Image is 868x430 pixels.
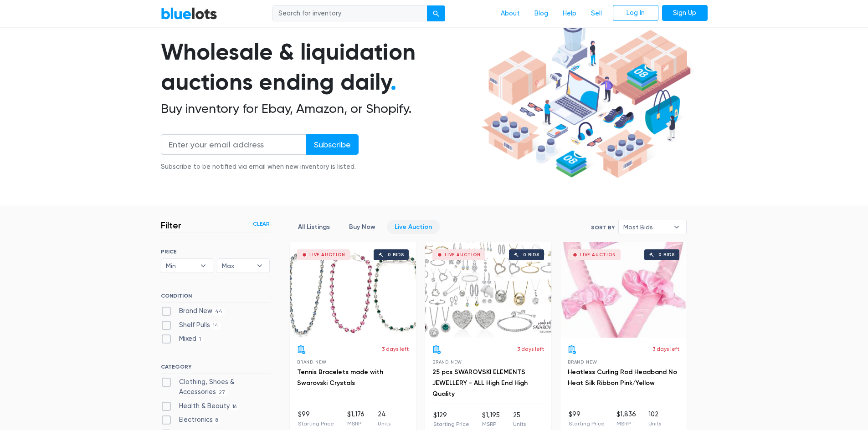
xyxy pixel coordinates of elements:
a: Buy Now [341,220,383,234]
h6: PRICE [161,248,270,255]
label: Brand New [161,306,226,316]
a: Sell [584,5,609,22]
p: Units [648,420,661,428]
a: Blog [527,5,555,22]
li: 24 [378,410,390,428]
span: 14 [210,322,221,329]
p: Starting Price [433,420,469,428]
span: 27 [216,389,228,396]
a: Live Auction 0 bids [290,242,416,338]
span: Min [166,259,196,273]
a: Live Auction 0 bids [425,242,551,338]
input: Subscribe [306,134,359,155]
span: Brand New [568,359,597,364]
span: . [390,68,396,96]
span: Brand New [297,359,327,364]
li: $1,836 [616,410,636,428]
h2: Buy inventory for Ebay, Amazon, or Shopify. [161,101,478,116]
li: $1,195 [482,410,500,429]
p: MSRP [616,420,636,428]
h6: CONDITION [161,293,270,303]
span: 8 [213,417,221,424]
li: $129 [433,410,469,429]
label: Sort By [591,223,615,232]
div: Subscribe to be notified via email when new inventory is listed. [161,162,359,172]
b: ▾ [194,259,213,273]
p: MSRP [482,420,500,428]
p: 3 days left [382,345,409,353]
p: Units [513,420,526,428]
span: Max [222,259,252,273]
a: Live Auction [387,220,440,234]
span: 16 [230,403,240,410]
p: Starting Price [298,420,334,428]
h6: CATEGORY [161,364,270,374]
label: Health & Beauty [161,401,240,411]
label: Shelf Pulls [161,320,221,330]
p: Starting Price [569,420,605,428]
div: Live Auction [445,253,481,257]
div: 0 bids [523,253,539,257]
a: BlueLots [161,7,217,20]
label: Clothing, Shoes & Accessories [161,377,270,397]
label: Electronics [161,415,221,425]
img: hero-ee84e7d0318cb26816c560f6b4441b76977f77a177738b4e94f68c95b2b83dbb.png [478,17,694,182]
p: Units [378,420,390,428]
a: 25 pcs SWAROVSKI ELEMENTS JEWELLERY - ALL High End High Quality [432,368,528,398]
p: 3 days left [652,345,679,353]
a: Log In [613,5,658,21]
a: Help [555,5,584,22]
li: $99 [569,410,605,428]
h3: Filter [161,220,181,231]
div: 0 bids [388,253,404,257]
input: Search for inventory [272,5,427,22]
p: 3 days left [517,345,544,353]
div: Live Auction [580,253,616,257]
span: Most Bids [623,220,669,234]
a: About [493,5,527,22]
div: 0 bids [658,253,675,257]
div: Live Auction [309,253,345,257]
label: Mixed [161,334,204,344]
span: 1 [196,336,204,344]
a: Clear [253,220,270,228]
a: Tennis Bracelets made with Swarovski Crystals [297,368,383,387]
li: 25 [513,410,526,429]
li: $99 [298,410,334,428]
b: ▾ [667,220,686,234]
a: Sign Up [662,5,708,21]
a: All Listings [290,220,338,234]
b: ▾ [250,259,269,273]
input: Enter your email address [161,134,307,155]
p: MSRP [347,420,365,428]
a: Heatless Curling Rod Headband No Heat Silk Ribbon Pink/Yellow [568,368,677,387]
li: $1,176 [347,410,365,428]
a: Live Auction 0 bids [560,242,687,338]
span: Brand New [432,359,462,364]
li: 102 [648,410,661,428]
span: 44 [212,308,226,315]
h1: Wholesale & liquidation auctions ending daily [161,37,478,97]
